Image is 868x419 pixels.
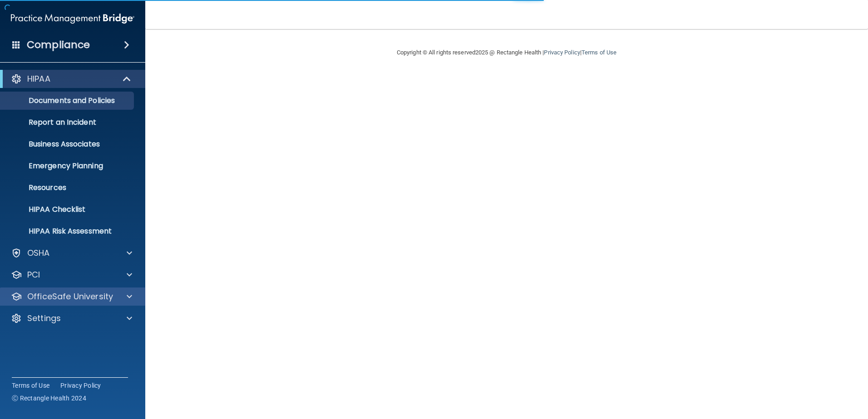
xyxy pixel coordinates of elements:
[12,394,86,403] span: Ⓒ Rectangle Health 2024
[6,118,130,127] p: Report an Incident
[27,269,40,280] p: PCI
[11,248,132,258] a: OSHA
[11,291,132,302] a: OfficeSafe University
[27,39,90,51] h4: Compliance
[12,381,49,390] a: Terms of Use
[582,49,616,56] a: Terms of Use
[6,205,130,214] p: HIPAA Checklist
[11,313,132,324] a: Settings
[6,227,130,236] p: HIPAA Risk Assessment
[27,313,61,324] p: Settings
[27,291,113,302] p: OfficeSafe University
[544,49,580,56] a: Privacy Policy
[27,248,50,258] p: OSHA
[6,140,130,149] p: Business Associates
[6,96,130,105] p: Documents and Policies
[11,73,132,84] a: HIPAA
[60,381,101,390] a: Privacy Policy
[11,10,134,28] img: PMB logo
[6,161,130,171] p: Emergency Planning
[341,38,672,67] div: Copyright © All rights reserved 2025 @ Rectangle Health | |
[11,269,132,280] a: PCI
[711,355,857,391] iframe: Drift Widget Chat Controller
[6,183,130,192] p: Resources
[27,73,50,84] p: HIPAA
